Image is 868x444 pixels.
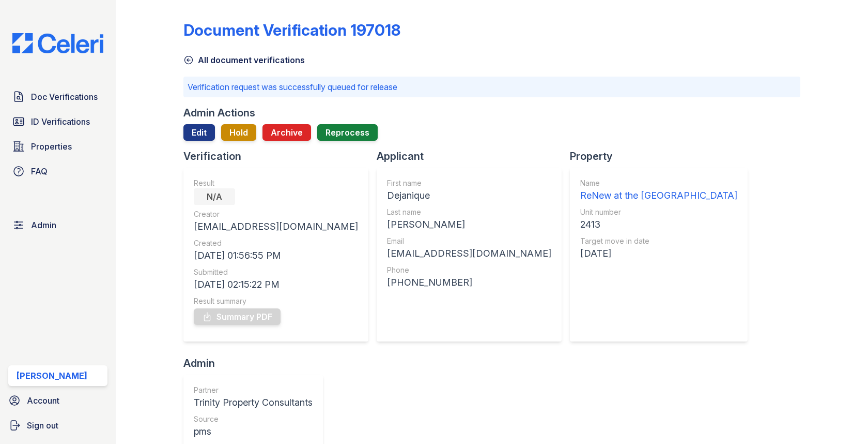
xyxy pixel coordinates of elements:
[580,178,737,203] a: Name ReNew at the [GEOGRAPHIC_DATA]
[387,188,551,203] div: Dejanique
[570,149,756,164] div: Property
[8,136,107,157] a: Properties
[8,215,107,235] a: Admin
[31,91,98,103] span: Doc Verifications
[8,111,107,132] a: ID Verifications
[4,390,112,411] a: Account
[194,414,313,424] div: Source
[8,86,107,107] a: Doc Verifications
[377,149,570,164] div: Applicant
[4,415,112,436] a: Sign out
[183,149,377,164] div: Verification
[31,219,56,231] span: Admin
[183,106,255,120] div: Admin Actions
[387,246,551,261] div: [EMAIL_ADDRESS][DOMAIN_NAME]
[387,275,551,290] div: [PHONE_NUMBER]
[580,217,737,232] div: 2413
[183,356,331,371] div: Admin
[262,124,311,141] button: Archive
[183,124,215,141] a: Edit
[183,21,400,39] div: Document Verification 197018
[387,217,551,232] div: [PERSON_NAME]
[194,277,358,292] div: [DATE] 02:15:22 PM
[317,124,378,141] button: Reprocess
[194,385,313,395] div: Partner
[31,115,90,128] span: ID Verifications
[194,296,358,306] div: Result summary
[4,33,112,53] img: CE_Logo_Blue-a8612792a0a2168367f1c8372b55b34899dd931a85d93a1a3d3e32e68fde9ad4.png
[27,394,59,407] span: Account
[17,369,87,382] div: [PERSON_NAME]
[31,165,48,177] span: FAQ
[580,236,737,246] div: Target move in date
[188,81,796,93] p: Verification request was successfully queued for release
[194,395,313,410] div: Trinity Property Consultants
[194,219,358,234] div: [EMAIL_ADDRESS][DOMAIN_NAME]
[8,161,107,182] a: FAQ
[194,188,235,205] div: N/A
[387,178,551,188] div: First name
[580,178,737,188] div: Name
[580,207,737,217] div: Unit number
[31,140,72,153] span: Properties
[27,419,58,432] span: Sign out
[387,236,551,246] div: Email
[194,424,313,439] div: pms
[183,54,305,66] a: All document verifications
[194,248,358,263] div: [DATE] 01:56:55 PM
[194,209,358,219] div: Creator
[580,188,737,203] div: ReNew at the [GEOGRAPHIC_DATA]
[580,246,737,261] div: [DATE]
[221,124,256,141] button: Hold
[387,207,551,217] div: Last name
[194,238,358,248] div: Created
[194,267,358,277] div: Submitted
[194,178,358,188] div: Result
[387,265,551,275] div: Phone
